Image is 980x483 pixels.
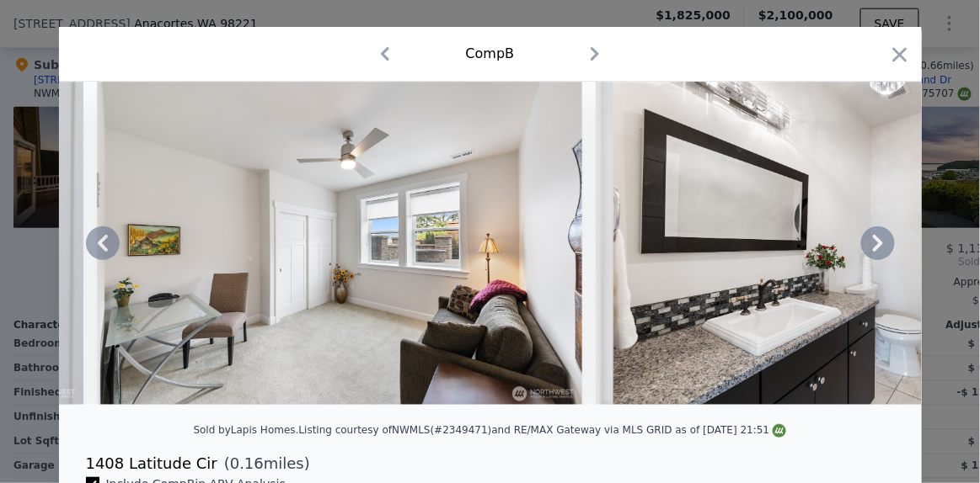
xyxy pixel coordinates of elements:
div: 1408 Latitude Cir [86,452,217,475]
img: NWMLS Logo [773,424,786,438]
span: ( miles) [217,452,310,475]
span: 0.16 [230,454,264,472]
img: Property Img [97,82,582,405]
div: Listing courtesy of NWMLS (#2349471) and RE/MAX Gateway via MLS GRID as of [DATE] 21:51 [299,424,787,436]
div: Comp B [466,44,515,64]
div: Sold by Lapis Homes . [194,424,299,436]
